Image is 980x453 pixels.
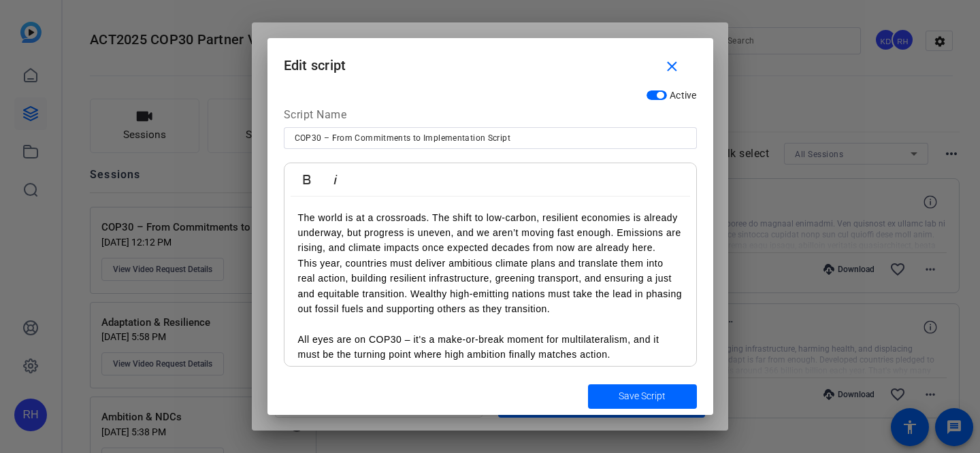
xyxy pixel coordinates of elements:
[298,210,683,256] p: The world is at a crossroads. The shift to low-carbon, resilient economies is already underway, b...
[295,130,686,146] input: Enter Script Name
[670,90,697,101] span: Active
[284,107,697,127] div: Script Name
[588,384,697,409] button: Save Script
[664,58,681,75] mat-icon: close
[298,256,683,317] p: This year, countries must deliver ambitious climate plans and translate them into real action, bu...
[298,332,683,363] p: All eyes are on COP30 – it's a make-or-break moment for multilateralism, and it must be the turni...
[323,166,348,193] button: Italic (⌘I)
[267,38,713,82] h1: Edit script
[294,166,320,193] button: Bold (⌘B)
[619,389,666,403] span: Save Script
